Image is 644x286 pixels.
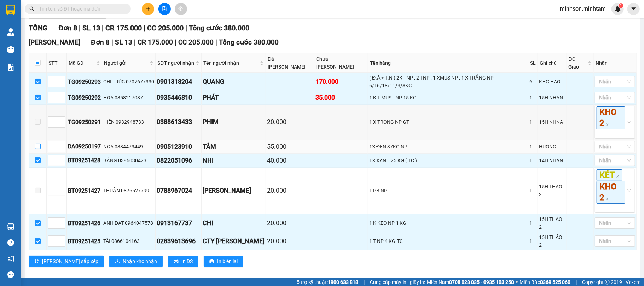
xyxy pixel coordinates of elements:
[202,214,266,232] td: CHI
[157,186,200,195] div: 0788967024
[314,53,368,73] th: Chưa [PERSON_NAME]
[156,154,202,168] td: 0822051096
[103,78,154,86] div: CHỊ TRÚC 0707677330
[293,278,358,286] span: Hỗ trợ kỹ thuật:
[204,256,243,267] button: printerIn biên lai
[267,142,313,152] div: 55.000
[185,24,187,32] span: |
[115,259,120,264] span: download
[202,73,266,91] td: QUANG
[539,215,565,231] div: 15H THAO 2
[178,6,183,11] span: aim
[29,38,80,46] span: [PERSON_NAME]
[529,187,536,194] div: 1
[529,118,536,126] div: 1
[103,219,154,227] div: ANH ĐẠT 0964047578
[202,154,266,168] td: NHI
[620,3,622,8] span: 1
[539,157,565,164] div: 14H NHÂN
[267,186,313,195] div: 20.000
[82,24,100,32] span: SL 13
[144,24,145,32] span: |
[156,214,202,232] td: 0913167737
[370,278,425,286] span: Cung cấp máy in - giấy in:
[554,4,611,13] span: minhson.minhtam
[42,257,98,265] span: [PERSON_NAME] sắp xếp
[540,279,570,285] strong: 0369 525 060
[539,94,565,101] div: 15H NHÂN
[267,218,313,228] div: 20.000
[615,6,621,12] img: icon-new-feature
[103,118,154,126] div: HIỀN 0932948733
[174,259,179,264] span: printer
[156,105,202,140] td: 0388613433
[266,53,314,73] th: Đã [PERSON_NAME]
[58,24,77,32] span: Đơn 8
[369,157,527,164] div: 1X XANH 25 KG ( TC )
[203,93,265,103] div: PHÁT
[7,239,14,246] span: question-circle
[67,214,102,232] td: BT09251426
[68,186,101,195] div: BT09251427
[157,142,200,152] div: 0905123910
[369,187,527,194] div: 1 PB NP
[7,46,14,53] img: warehouse-icon
[368,53,528,73] th: Tên hàng
[156,73,202,91] td: 0901318204
[7,223,14,230] img: warehouse-icon
[39,5,122,13] input: Tìm tên, số ĐT hoặc mã đơn
[596,59,634,67] div: Nhãn
[619,3,623,8] sup: 1
[175,38,176,46] span: |
[181,257,193,265] span: In DS
[267,236,313,246] div: 20.000
[138,38,173,46] span: CR 175.000
[209,259,214,264] span: printer
[147,24,184,32] span: CC 205.000
[68,77,101,86] div: TG09250293
[29,24,48,32] span: TỔNG
[69,59,95,67] span: Mã GD
[146,6,151,11] span: plus
[104,59,148,67] span: Người gửi
[631,6,637,12] span: caret-down
[597,181,625,204] span: KHO 2
[369,118,527,126] div: 1 X TRONG NP GT
[315,77,367,87] div: 170.000
[597,106,625,129] span: KHO 2
[109,256,163,267] button: downloadNhập kho nhận
[203,218,265,228] div: CHI
[134,38,136,46] span: |
[79,24,81,32] span: |
[162,6,167,11] span: file-add
[47,53,67,73] th: STT
[175,3,187,15] button: aim
[449,279,514,285] strong: 0708 023 035 - 0935 103 250
[103,94,154,101] div: HÒA 0358217087
[576,278,577,286] span: |
[105,24,142,32] span: CR 175.000
[203,142,265,152] div: TÂM
[157,236,200,246] div: 02839613696
[68,93,101,102] div: TG09250292
[203,156,265,165] div: NHI
[67,140,102,154] td: DA09250197
[157,77,200,87] div: 0901318204
[616,175,620,178] span: close
[29,6,34,11] span: search
[142,3,154,15] button: plus
[68,142,101,151] div: DA09250197
[605,123,609,127] span: close
[91,38,110,46] span: Đơn 8
[67,154,102,168] td: BT09251428
[369,219,527,227] div: 1 K KEO NP 1 KG
[627,3,640,15] button: caret-down
[369,74,527,89] div: ( Đ.Ă + T.N ) 2KT NP , 2 TNP , 1 XMUS NP , 1 X TRẮNG NP 6/16/18/11/3/8KG
[123,257,157,265] span: Nhập kho nhận
[203,186,265,195] div: [PERSON_NAME]
[215,38,217,46] span: |
[68,219,101,228] div: BT09251426
[157,156,200,165] div: 0822051096
[158,3,171,15] button: file-add
[328,279,358,285] strong: 1900 633 818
